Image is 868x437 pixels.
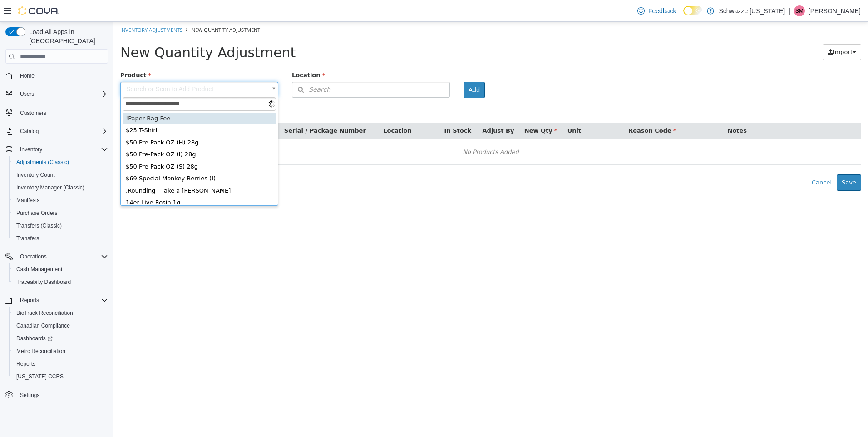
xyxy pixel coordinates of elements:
[9,169,112,181] button: Inventory Count
[9,163,163,175] div: .Rounding - Take a [PERSON_NAME]
[20,146,42,153] span: Inventory
[20,109,46,117] span: Customers
[13,320,108,331] span: Canadian Compliance
[13,157,73,168] a: Adjustments (Classic)
[2,143,112,156] button: Inventory
[9,319,112,332] button: Canadian Compliance
[16,144,108,155] span: Inventory
[9,91,163,103] div: !Paper Bag Fee
[20,72,35,79] span: Home
[16,251,108,262] span: Operations
[9,115,163,127] div: $50 Pre-Pack OZ (H) 28g
[13,333,56,344] a: Dashboards
[16,360,35,367] span: Reports
[20,90,34,98] span: Users
[16,348,65,355] span: Metrc Reconciliation
[16,309,73,317] span: BioTrack Reconciliation
[9,207,112,219] button: Purchase Orders
[13,220,65,231] a: Transfers (Classic)
[13,195,108,206] span: Manifests
[9,370,112,383] button: [US_STATE] CCRS
[9,276,112,288] button: Traceabilty Dashboard
[16,295,43,306] button: Reports
[2,69,112,82] button: Home
[16,278,71,286] span: Traceabilty Dashboard
[13,333,108,344] span: Dashboards
[13,208,61,218] a: Purchase Orders
[13,264,66,275] a: Cash Management
[683,6,702,15] input: Dark Mode
[9,194,112,207] button: Manifests
[9,307,112,319] button: BioTrack Reconciliation
[13,371,67,382] a: [US_STATE] CCRS
[5,65,108,425] nav: Complex example
[16,295,108,306] span: Reports
[13,346,69,357] a: Metrc Reconciliation
[16,251,50,262] button: Operations
[794,5,805,16] div: Sarah McDole
[16,89,108,99] span: Users
[789,5,790,16] p: |
[9,156,112,169] button: Adjustments (Classic)
[13,308,108,318] span: BioTrack Reconciliation
[13,358,39,369] a: Reports
[9,263,112,276] button: Cash Management
[9,103,163,115] div: $25 T-Shirt
[13,371,108,382] span: Washington CCRS
[16,107,108,118] span: Customers
[719,5,785,16] p: Schwazze [US_STATE]
[25,27,108,45] span: Load All Apps in [GEOGRAPHIC_DATA]
[16,209,58,217] span: Purchase Orders
[13,358,108,369] span: Reports
[13,195,43,206] a: Manifests
[13,182,88,193] a: Inventory Manager (Classic)
[2,88,112,100] button: Users
[13,182,108,193] span: Inventory Manager (Classic)
[2,125,112,138] button: Catalog
[13,169,108,180] span: Inventory Count
[16,144,46,155] button: Inventory
[9,345,112,358] button: Metrc Reconciliation
[9,175,163,187] div: 14er Live Rosin 1g
[18,6,59,15] img: Cova
[16,389,108,401] span: Settings
[13,308,77,318] a: BioTrack Reconciliation
[16,197,39,204] span: Manifests
[2,106,112,119] button: Customers
[795,5,804,16] span: SM
[13,208,108,218] span: Purchase Orders
[9,219,112,232] button: Transfers (Classic)
[9,358,112,370] button: Reports
[648,6,676,15] span: Feedback
[16,266,62,273] span: Cash Management
[2,388,112,402] button: Settings
[13,320,74,331] a: Canadian Compliance
[809,5,861,16] p: [PERSON_NAME]
[13,264,108,275] span: Cash Management
[9,232,112,245] button: Transfers
[16,70,38,81] a: Home
[16,235,39,242] span: Transfers
[2,250,112,263] button: Operations
[16,126,42,137] button: Catalog
[16,373,64,380] span: [US_STATE] CCRS
[16,89,38,99] button: Users
[16,222,62,229] span: Transfers (Classic)
[13,233,108,244] span: Transfers
[13,277,108,288] span: Traceabilty Dashboard
[16,126,108,137] span: Catalog
[13,277,74,288] a: Traceabilty Dashboard
[16,322,70,329] span: Canadian Compliance
[9,181,112,194] button: Inventory Manager (Classic)
[20,128,39,135] span: Catalog
[16,184,84,191] span: Inventory Manager (Classic)
[9,332,112,345] a: Dashboards
[20,253,47,260] span: Operations
[16,335,53,342] span: Dashboards
[16,390,43,401] a: Settings
[9,151,163,163] div: $69 Special Monkey Berries (I)
[634,2,680,20] a: Feedback
[9,139,163,151] div: $50 Pre-Pack OZ (S) 28g
[16,108,50,119] a: Customers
